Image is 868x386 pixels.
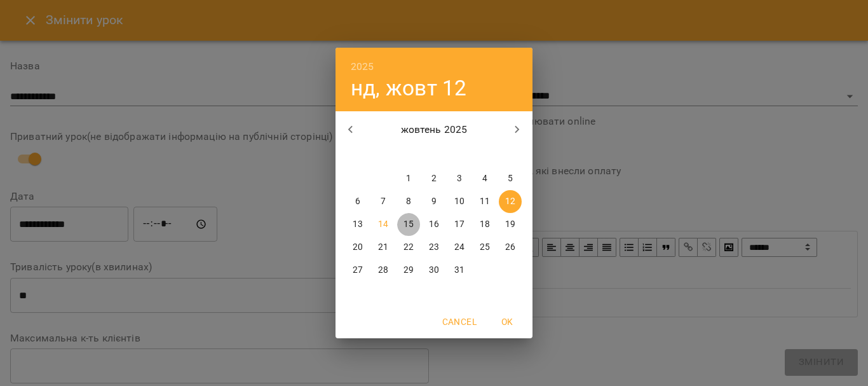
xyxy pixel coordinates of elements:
[492,314,522,329] span: OK
[480,241,490,254] p: 25
[499,148,522,161] span: нд
[381,195,386,208] p: 7
[346,190,369,213] button: 6
[454,218,465,231] p: 17
[423,236,445,259] button: 23
[431,195,437,208] p: 9
[403,241,414,254] p: 22
[423,259,445,282] button: 30
[473,148,496,161] span: сб
[473,213,496,236] button: 18
[448,236,471,259] button: 24
[397,213,420,236] button: 15
[429,264,439,277] p: 30
[505,241,515,254] p: 26
[403,264,414,277] p: 29
[423,148,445,161] span: чт
[366,122,503,137] p: жовтень 2025
[499,213,522,236] button: 19
[351,75,467,101] button: нд, жовт 12
[406,172,411,185] p: 1
[508,172,513,185] p: 5
[482,172,487,185] p: 4
[423,167,445,190] button: 2
[480,195,490,208] p: 11
[353,264,363,277] p: 27
[473,167,496,190] button: 4
[448,190,471,213] button: 10
[353,218,363,231] p: 13
[346,236,369,259] button: 20
[448,148,471,161] span: пт
[473,190,496,213] button: 11
[505,195,515,208] p: 12
[406,195,411,208] p: 8
[397,148,420,161] span: ср
[448,167,471,190] button: 3
[442,314,477,329] span: Cancel
[437,310,482,333] button: Cancel
[353,241,363,254] p: 20
[423,190,445,213] button: 9
[429,241,439,254] p: 23
[454,195,465,208] p: 10
[448,259,471,282] button: 31
[372,236,395,259] button: 21
[499,236,522,259] button: 26
[346,259,369,282] button: 27
[351,58,374,76] button: 2025
[454,264,465,277] p: 31
[378,218,388,231] p: 14
[454,241,465,254] p: 24
[499,167,522,190] button: 5
[448,213,471,236] button: 17
[346,148,369,161] span: пн
[397,167,420,190] button: 1
[355,195,360,208] p: 6
[473,236,496,259] button: 25
[372,190,395,213] button: 7
[431,172,437,185] p: 2
[397,236,420,259] button: 22
[487,310,527,333] button: OK
[346,213,369,236] button: 13
[378,264,388,277] p: 28
[397,190,420,213] button: 8
[397,259,420,282] button: 29
[457,172,462,185] p: 3
[423,213,445,236] button: 16
[499,190,522,213] button: 12
[403,218,414,231] p: 15
[372,213,395,236] button: 14
[480,218,490,231] p: 18
[372,148,395,161] span: вт
[372,259,395,282] button: 28
[378,241,388,254] p: 21
[505,218,515,231] p: 19
[429,218,439,231] p: 16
